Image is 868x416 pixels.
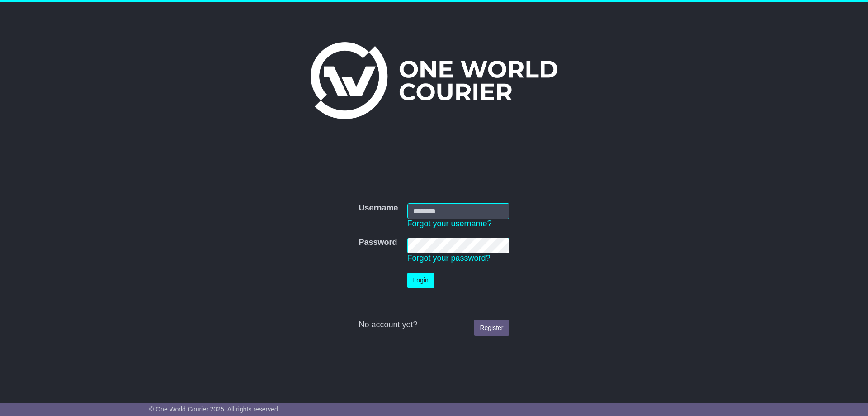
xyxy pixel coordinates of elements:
span: © One World Courier 2025. All rights reserved. [149,406,280,413]
img: One World [311,42,557,119]
div: No account yet? [359,320,509,330]
button: Login [407,273,434,288]
a: Register [474,320,509,336]
label: Username [359,203,398,213]
label: Password [359,238,397,248]
a: Forgot your password? [407,253,491,263]
a: Forgot your username? [407,219,492,228]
